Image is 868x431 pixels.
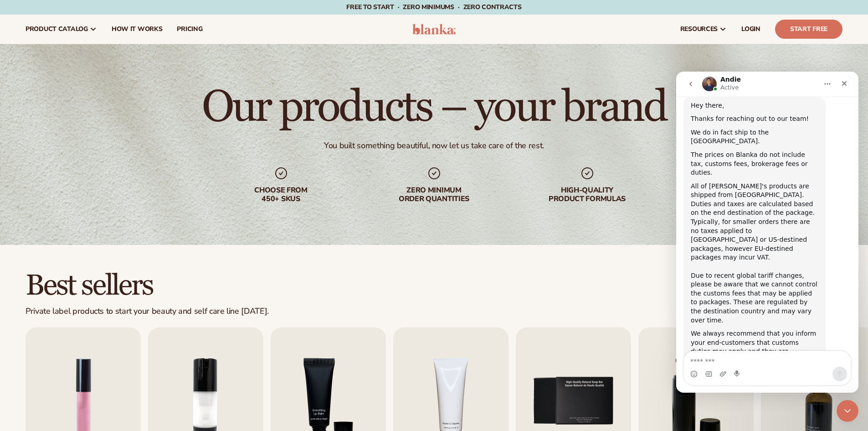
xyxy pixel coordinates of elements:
a: Start Free [775,20,842,39]
a: resources [673,15,734,44]
a: LOGIN [734,15,768,44]
span: Free to start · ZERO minimums · ZERO contracts [346,3,521,11]
span: pricing [177,26,202,33]
iframe: Intercom live chat [676,72,858,393]
a: pricing [169,15,210,44]
h2: Best sellers [26,270,269,301]
div: Private label products to start your beauty and self care line [DATE]. [26,306,269,317]
span: LOGIN [741,26,760,33]
div: High-quality product formulas [529,186,646,203]
iframe: Intercom live chat [837,400,858,422]
div: You built something beautiful, now let us take care of the rest. [324,140,544,151]
div: Choose from 450+ Skus [223,186,339,203]
span: product catalog [26,26,88,33]
a: product catalog [18,15,104,44]
div: Zero minimum order quantities [376,186,493,203]
h1: Our products – your brand [202,86,666,130]
img: logo [412,24,456,35]
a: How It Works [104,15,170,44]
span: How It Works [112,26,163,33]
span: resources [680,26,718,33]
